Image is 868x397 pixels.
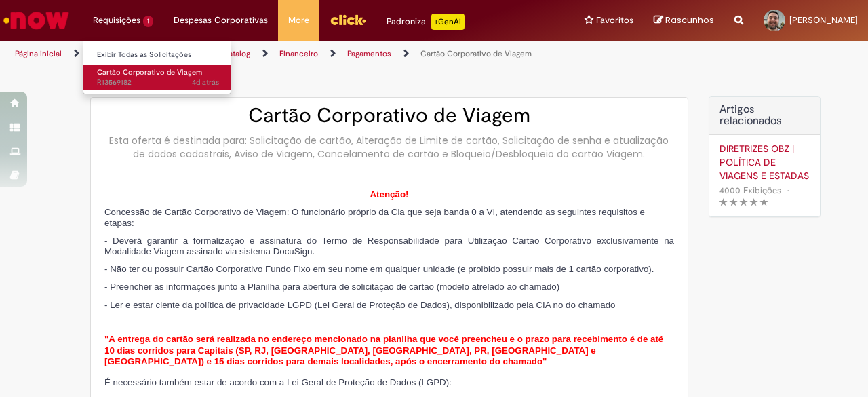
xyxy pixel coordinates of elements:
a: DIRETRIZES OBZ | POLÍTICA DE VIAGENS E ESTADAS [719,142,810,183]
img: ServiceNow [1,7,71,34]
span: Cartão Corporativo de Viagem [97,67,202,77]
time: 26/09/2025 08:46:43 [192,77,219,88]
span: 1 [143,16,153,27]
span: Favoritos [596,14,633,27]
img: click_logo_yellow_360x200.png [330,10,366,30]
span: • [784,181,792,200]
h3: Artigos relacionados [719,104,810,128]
a: Página inicial [15,48,62,59]
span: Requisições [93,14,140,27]
span: [PERSON_NAME] [789,14,858,26]
span: More [288,14,309,27]
a: Exibir Todas as Solicitações [83,48,233,62]
span: - Preencher as informações junto a Planilha para abertura de solicitação de cartão (modelo atrela... [104,282,559,292]
div: Padroniza [387,14,465,30]
span: Rascunhos [665,14,714,26]
span: - Deverá garantir a formalização e assinatura do Termo de Responsabilidade para Utilização Cartão... [104,235,674,257]
div: Esta oferta é destinada para: Solicitação de cartão, Alteração de Limite de cartão, Solicitação d... [104,134,674,161]
a: Rascunhos [654,14,714,27]
ul: Trilhas de página [10,41,568,67]
span: R13569182 [97,77,219,88]
a: Financeiro [279,48,318,59]
a: Cartão Corporativo de Viagem [420,48,532,59]
span: 4000 Exibições [719,185,781,196]
span: - Ler e estar ciente da política de privacidade LGPD (Lei Geral de Proteção de Dados), disponibil... [104,300,615,310]
span: É necessário também estar de acordo com a Lei Geral de Proteção de Dados (LGPD): [104,377,452,387]
h2: Cartão Corporativo de Viagem [104,105,674,127]
span: "A entrega do cartão será realizada no endereço mencionado na planilha que você preencheu e o pra... [104,334,663,366]
p: +GenAi [431,14,465,30]
span: Despesas Corporativas [174,14,268,27]
ul: Requisições [83,41,231,94]
span: 4d atrás [192,77,219,88]
span: Atenção! [370,189,408,200]
span: Concessão de Cartão Corporativo de Viagem: O funcionário próprio da Cia que seja banda 0 a VI, at... [104,207,645,228]
a: Pagamentos [347,48,391,59]
a: Aberto R13569182 : Cartão Corporativo de Viagem [83,65,233,90]
span: - Não ter ou possuir Cartão Corporativo Fundo Fixo em seu nome em qualquer unidade (e proibido po... [104,264,654,274]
